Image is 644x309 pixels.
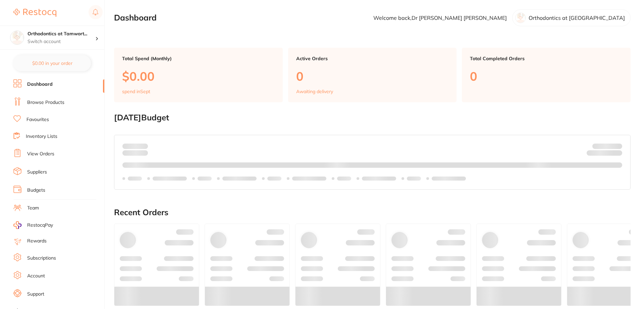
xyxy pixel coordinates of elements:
[13,55,91,71] button: $0.00 in your order
[288,48,457,102] a: Active Orders0Awaiting delivery
[13,221,53,229] a: RestocqPay
[27,255,56,262] a: Subscriptions
[27,151,54,157] a: View Orders
[26,133,57,140] a: Inventory Lists
[114,13,157,23] h2: Dashboard
[407,176,421,181] p: Labels
[27,291,44,298] a: Support
[470,69,623,83] p: 0
[267,176,281,181] p: Labels
[292,176,326,181] p: Labels extended
[122,69,275,83] p: $0.00
[296,56,449,61] p: Active Orders
[587,149,622,157] p: Remaining:
[136,143,148,149] strong: $0.00
[122,143,148,149] p: Spent:
[222,176,257,181] p: Labels extended
[529,15,625,21] p: Orthodontics at [GEOGRAPHIC_DATA]
[592,143,622,149] p: Budget:
[27,99,64,106] a: Browse Products
[26,116,49,123] a: Favourites
[27,169,47,176] a: Suppliers
[27,205,39,211] a: Team
[114,113,631,122] h2: [DATE] Budget
[296,89,333,94] p: Awaiting delivery
[198,176,212,181] p: Labels
[27,238,47,244] a: Rewards
[13,5,56,21] a: Restocq Logo
[432,176,466,181] p: Labels extended
[28,38,95,45] p: Switch account
[114,208,631,217] h2: Recent Orders
[13,221,21,229] img: RestocqPay
[362,176,396,181] p: Labels extended
[128,176,142,181] p: Labels
[28,31,95,37] h4: Orthodontics at Tamworth
[373,15,507,21] p: Welcome back, Dr [PERSON_NAME] [PERSON_NAME]
[122,149,148,157] p: month
[13,9,56,17] img: Restocq Logo
[337,176,351,181] p: Labels
[296,69,449,83] p: 0
[122,56,275,61] p: Total Spend (Monthly)
[10,31,24,44] img: Orthodontics at Tamworth
[470,56,623,61] p: Total Completed Orders
[114,48,283,102] a: Total Spend (Monthly)$0.00spend inSept
[27,187,45,194] a: Budgets
[27,222,53,229] span: RestocqPay
[27,81,53,88] a: Dashboard
[462,48,631,102] a: Total Completed Orders0
[610,151,622,157] strong: $0.00
[122,89,150,94] p: spend in Sept
[153,176,187,181] p: Labels extended
[609,143,622,149] strong: $NaN
[27,273,45,279] a: Account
